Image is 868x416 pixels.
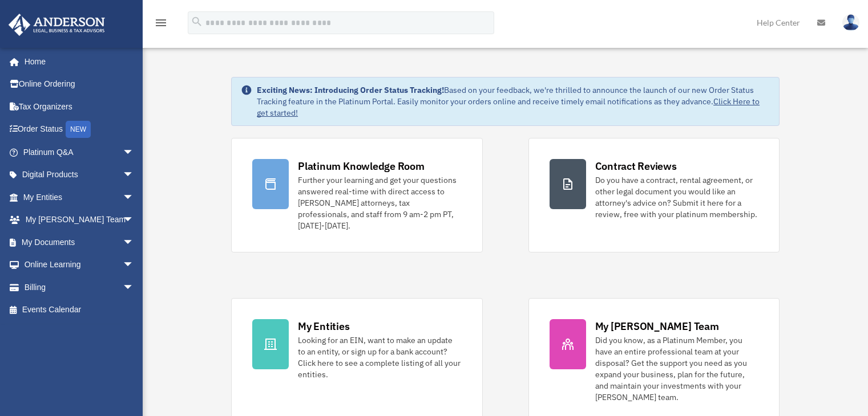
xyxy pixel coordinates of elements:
img: Anderson Advisors Platinum Portal [5,14,108,36]
div: Did you know, as a Platinum Member, you have an entire professional team at your disposal? Get th... [595,335,758,403]
a: My [PERSON_NAME] Teamarrow_drop_down [8,209,151,231]
span: arrow_drop_down [123,231,146,254]
div: Do you have a contract, rental agreement, or other legal document you would like an attorney's ad... [595,174,758,220]
a: Platinum Knowledge Room Further your learning and get your questions answered real-time with dire... [231,138,482,252]
div: Contract Reviews [595,159,677,173]
span: arrow_drop_down [123,254,146,277]
div: My [PERSON_NAME] Team [595,319,719,333]
a: My Documentsarrow_drop_down [8,231,151,254]
i: search [191,15,203,28]
span: arrow_drop_down [123,209,146,232]
div: Looking for an EIN, want to make an update to an entity, or sign up for a bank account? Click her... [298,335,461,380]
span: arrow_drop_down [123,164,146,187]
a: Platinum Q&Aarrow_drop_down [8,141,151,164]
strong: Exciting News: Introducing Order Status Tracking! [257,85,444,95]
div: My Entities [298,319,349,333]
a: Digital Productsarrow_drop_down [8,164,151,186]
a: Click Here to get started! [257,96,760,118]
a: Contract Reviews Do you have a contract, rental agreement, or other legal document you would like... [528,138,780,252]
a: Order StatusNEW [8,118,151,141]
div: Based on your feedback, we're thrilled to announce the launch of our new Order Status Tracking fe... [257,84,770,119]
img: User Pic [842,14,859,31]
a: Home [8,50,146,73]
i: menu [154,16,168,30]
a: Online Learningarrow_drop_down [8,254,151,276]
span: arrow_drop_down [123,186,146,209]
span: arrow_drop_down [123,141,146,164]
div: Platinum Knowledge Room [298,159,425,173]
span: arrow_drop_down [123,276,146,299]
a: Online Ordering [8,73,151,96]
a: Events Calendar [8,299,151,321]
a: Billingarrow_drop_down [8,276,151,299]
a: menu [154,20,168,30]
div: Further your learning and get your questions answered real-time with direct access to [PERSON_NAM... [298,174,461,231]
div: NEW [66,121,91,138]
a: My Entitiesarrow_drop_down [8,186,151,209]
a: Tax Organizers [8,95,151,118]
